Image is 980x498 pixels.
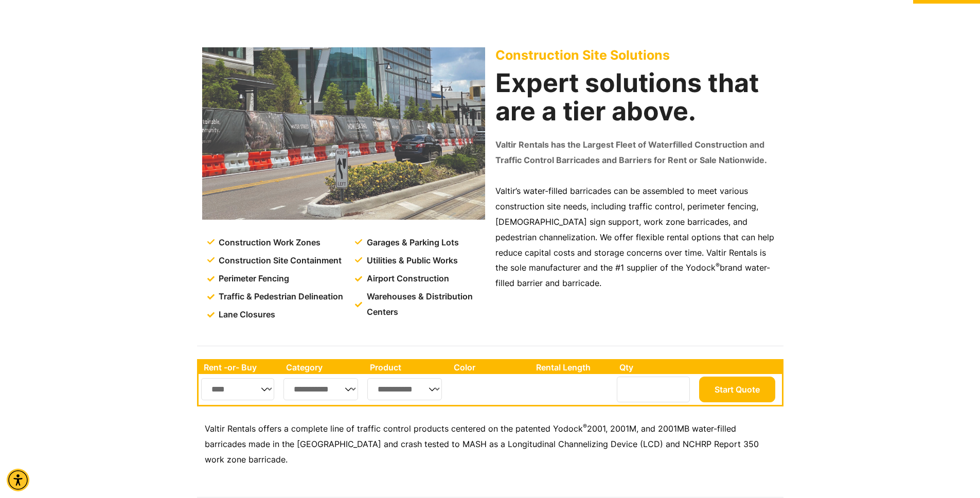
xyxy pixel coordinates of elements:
div: Accessibility Menu [7,469,29,491]
span: Garages & Parking Lots [364,235,459,251]
p: Valtir Rentals has the Largest Fleet of Waterfilled Construction and Traffic Control Barricades a... [495,137,778,168]
th: Rent -or- Buy [199,361,281,374]
span: Airport Construction [364,271,449,287]
th: Qty [614,361,696,374]
th: Color [449,361,531,374]
sup: ® [716,261,720,269]
img: Construction Site Solutions [202,47,485,220]
span: Valtir Rentals offers a complete line of traffic control products centered on the patented Yodock [205,423,583,434]
select: Single select [283,378,359,400]
th: Category [281,361,365,374]
select: Single select [201,378,275,400]
span: 2001, 2001M, and 2001MB water-filled barricades made in the [GEOGRAPHIC_DATA] and crash tested to... [205,423,759,465]
span: Perimeter Fencing [216,271,289,287]
th: Product [365,361,449,374]
input: Number [617,377,690,402]
th: Rental Length [531,361,614,374]
h2: Expert solutions that are a tier above. [495,69,778,126]
span: Lane Closures [216,307,275,323]
button: Start Quote [699,377,775,402]
sup: ® [583,422,587,430]
span: Warehouses & Distribution Centers [364,289,487,320]
p: Valtir’s water-filled barricades can be assembled to meet various construction site needs, includ... [495,184,778,291]
p: Construction Site Solutions [495,47,778,63]
select: Single select [367,378,442,400]
span: Construction Site Containment [216,253,342,269]
span: Construction Work Zones [216,235,320,251]
span: Utilities & Public Works [364,253,458,269]
span: Traffic & Pedestrian Delineation [216,289,343,305]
